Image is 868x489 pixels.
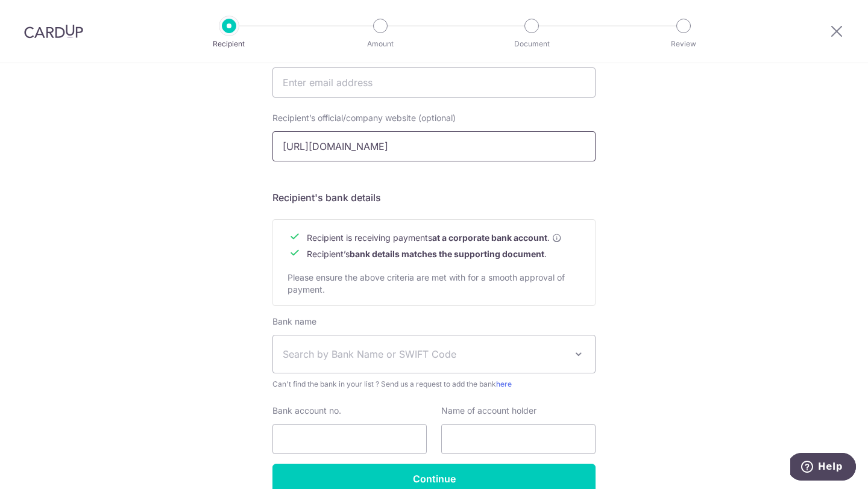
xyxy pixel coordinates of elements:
img: CardUp [24,24,83,39]
p: Amount [336,38,425,50]
label: Bank account no. [272,405,341,417]
a: here [496,379,512,388]
span: Help [28,8,52,19]
span: Please ensure the above criteria are met with for a smooth approval of payment. [288,272,565,294]
label: Bank name [272,316,316,328]
span: Can't find the bank in your list ? Send us a request to add the bank [272,378,596,390]
input: Enter email address [272,67,596,98]
span: Search by Bank Name or SWIFT Code [283,347,566,361]
iframe: Opens a widget where you can find more information [790,453,856,483]
p: Document [487,38,576,50]
span: Recipient’s . [307,249,547,259]
span: Recipient is receiving payments . [307,232,562,244]
label: Name of account holder [441,405,536,417]
p: Recipient [184,38,274,50]
label: Recipient’s official/company website (optional) [272,112,456,124]
p: Review [639,38,728,50]
b: bank details matches the supporting document [350,249,544,259]
b: at a corporate bank account [432,232,547,244]
h5: Recipient's bank details [272,190,596,205]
